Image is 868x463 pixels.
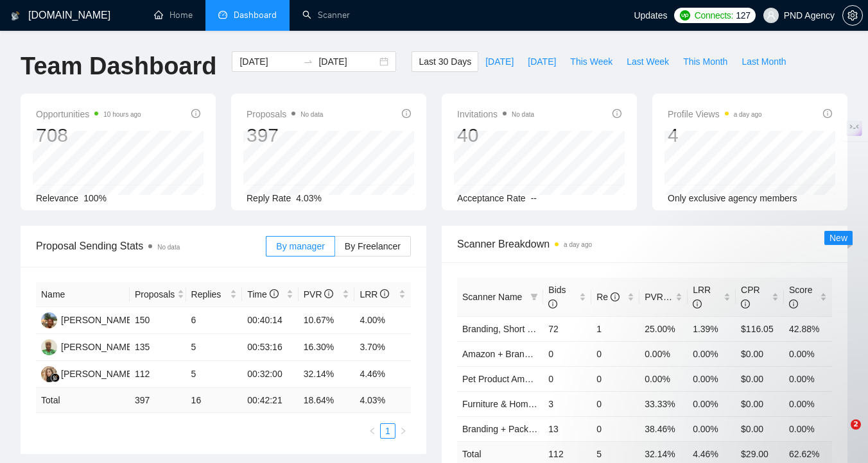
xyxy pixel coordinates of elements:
[402,109,411,118] span: info-circle
[693,285,711,309] span: LRR
[381,424,395,438] a: 1
[41,366,57,382] img: KY
[380,289,389,298] span: info-circle
[51,373,60,382] img: gigradar-bm.png
[457,123,534,147] div: 40
[186,282,243,307] th: Replies
[302,10,350,21] a: searchScanner
[478,51,521,72] button: [DATE]
[789,299,798,308] span: info-circle
[591,416,639,441] td: 0
[399,427,407,435] span: right
[688,316,736,341] td: 1.39%
[457,236,832,252] span: Scanner Breakdown
[570,55,612,69] span: This Week
[345,241,401,251] span: By Freelancer
[620,51,676,72] button: Last Week
[734,111,762,118] time: a day ago
[485,55,514,69] span: [DATE]
[36,388,130,413] td: Total
[157,244,180,251] span: No data
[543,366,591,391] td: 0
[564,241,592,248] time: a day ago
[543,416,591,441] td: 13
[242,361,299,388] td: 00:32:00
[528,55,556,69] span: [DATE]
[41,341,135,351] a: AO[PERSON_NAME]
[83,193,107,203] span: 100%
[191,109,200,118] span: info-circle
[591,366,639,391] td: 0
[186,307,243,334] td: 6
[360,289,389,299] span: LRR
[591,391,639,416] td: 0
[789,285,813,309] span: Score
[36,106,141,122] span: Opportunities
[242,307,299,334] td: 00:40:14
[457,193,526,203] span: Acceptance Rate
[303,56,313,67] span: swap-right
[61,313,135,327] div: [PERSON_NAME]
[354,307,411,334] td: 4.00%
[303,56,313,67] span: to
[680,10,690,21] img: upwork-logo.png
[512,111,534,118] span: No data
[742,55,786,69] span: Last Month
[380,423,395,439] li: 1
[842,10,863,21] a: setting
[784,416,832,441] td: 0.00%
[36,282,130,307] th: Name
[270,289,279,298] span: info-circle
[354,388,411,413] td: 4.03 %
[591,316,639,341] td: 1
[668,106,762,122] span: Profile Views
[304,289,334,299] span: PVR
[36,123,141,147] div: 708
[239,55,298,69] input: Start date
[191,287,228,301] span: Replies
[695,8,733,22] span: Connects:
[186,334,243,361] td: 5
[247,193,291,203] span: Reply Rate
[639,416,688,441] td: 38.46%
[668,193,797,203] span: Only exclusive agency members
[242,388,299,413] td: 00:42:21
[531,193,537,203] span: --
[41,339,57,355] img: AO
[36,238,266,254] span: Proposal Sending Stats
[462,399,767,409] a: Furniture & Home Goods Product Amazon, Short prompt, >35$/h, no agency
[462,292,522,302] span: Scanner Name
[299,307,355,334] td: 10.67%
[645,292,675,302] span: PVR
[528,287,541,307] span: filter
[548,299,557,308] span: info-circle
[676,51,734,72] button: This Month
[634,10,667,21] span: Updates
[247,106,323,122] span: Proposals
[462,349,676,359] a: Amazon + Branding, Long prompt, >35$/h, no agency
[412,51,478,72] button: Last 30 Days
[365,423,380,439] li: Previous Page
[41,314,135,324] a: D[PERSON_NAME]
[130,307,186,334] td: 150
[543,391,591,416] td: 3
[693,299,702,308] span: info-circle
[154,10,193,21] a: homeHome
[103,111,141,118] time: 10 hours ago
[543,341,591,366] td: 0
[354,334,411,361] td: 3.70%
[21,51,216,81] h1: Team Dashboard
[734,51,793,72] button: Last Month
[521,51,563,72] button: [DATE]
[823,109,832,118] span: info-circle
[829,233,847,243] span: New
[242,334,299,361] td: 00:53:16
[135,287,175,301] span: Proposals
[612,109,621,118] span: info-circle
[395,423,411,439] button: right
[130,282,186,307] th: Proposals
[299,334,355,361] td: 16.30%
[130,334,186,361] td: 135
[365,423,380,439] button: left
[457,106,534,122] span: Invitations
